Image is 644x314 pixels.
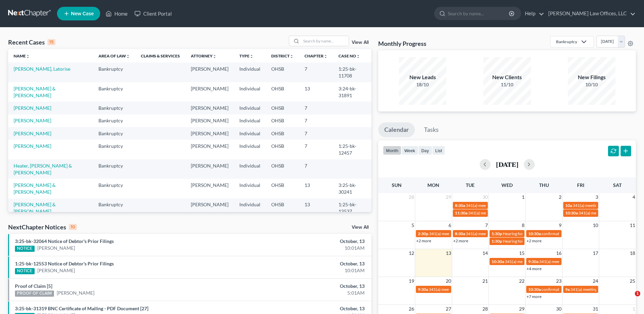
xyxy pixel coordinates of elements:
span: 341(a) meeting for [PERSON_NAME] [573,203,638,208]
div: October, 13 [253,260,365,267]
a: Typeunfold_more [239,53,254,58]
a: [PERSON_NAME] Law Offices, LLC [545,7,636,20]
span: 341(a) meeting for [PERSON_NAME] & [PERSON_NAME] [429,287,530,292]
td: [PERSON_NAME] [185,140,234,159]
td: Individual [234,102,266,114]
td: Individual [234,127,266,140]
span: 24 [592,277,599,285]
span: 23 [555,277,562,285]
span: 3 [595,193,599,201]
td: 7 [299,159,333,179]
a: +7 more [527,294,541,299]
span: 9a [565,287,570,292]
div: New Filings [568,73,615,81]
td: 1:25-bk-12537 [333,198,372,218]
span: Hearing for [PERSON_NAME] [503,231,556,236]
td: 7 [299,140,333,159]
span: 1 [632,305,636,313]
span: 8:30a [455,231,465,236]
span: 8 [521,221,525,229]
td: OHSB [266,127,299,140]
div: 10:01AM [253,245,365,251]
span: 9 [558,221,562,229]
span: 8:30a [455,203,465,208]
a: [PERSON_NAME], Latorise [14,66,70,72]
td: [PERSON_NAME] [185,179,234,198]
span: New Case [71,11,94,16]
span: confirmation hearing for [PERSON_NAME] [541,231,618,236]
a: Chapterunfold_more [305,53,328,58]
td: Individual [234,63,266,82]
a: [PERSON_NAME] [14,130,51,136]
td: [PERSON_NAME] [185,63,234,82]
span: 341(a) meeting for [PERSON_NAME] [468,210,534,215]
td: Bankruptcy [93,179,135,198]
td: Bankruptcy [93,102,135,114]
h3: Monthly Progress [378,39,426,48]
a: 1:25-bk-12553 Notice of Debtor's Prior Filings [15,261,114,266]
a: Home [102,7,131,20]
td: [PERSON_NAME] [185,198,234,218]
span: 2:30p [418,231,428,236]
td: 13 [299,82,333,102]
span: Wed [501,182,513,188]
td: Individual [234,198,266,218]
span: 1:30p [492,231,502,236]
div: NOTICE [15,246,35,252]
span: 16 [555,249,562,257]
span: 28 [408,193,415,201]
div: 10/10 [568,81,615,88]
span: 18 [629,249,636,257]
span: Mon [427,182,439,188]
span: confirmation hearing for [PERSON_NAME] [541,287,618,292]
i: unfold_more [324,54,328,58]
span: 27 [445,305,452,313]
div: October, 13 [253,283,365,290]
a: +4 more [527,266,541,271]
span: 11 [629,221,636,229]
td: OHSB [266,63,299,82]
td: Bankruptcy [93,198,135,218]
i: unfold_more [356,54,360,58]
td: Individual [234,115,266,127]
span: 26 [408,305,415,313]
span: 20 [445,277,452,285]
button: week [401,146,418,155]
a: [PERSON_NAME] [37,245,75,251]
a: Heater, [PERSON_NAME] & [PERSON_NAME] [14,163,72,175]
span: Thu [539,182,549,188]
td: Individual [234,82,266,102]
td: Bankruptcy [93,82,135,102]
span: 30 [482,193,489,201]
td: 7 [299,63,333,82]
span: 10 [592,221,599,229]
a: Help [521,7,544,20]
i: unfold_more [250,54,254,58]
button: list [432,146,445,155]
a: Attorneyunfold_more [191,53,217,58]
span: 30 [555,305,562,313]
div: 15 [48,39,55,45]
button: month [383,146,401,155]
a: [PERSON_NAME] [14,143,51,149]
a: 3:25-bk-31319 BNC Certificate of Mailing - PDF Document [27] [15,306,148,311]
td: 3:25-bk-30241 [333,179,372,198]
input: Search by name... [301,36,349,46]
div: 10:01AM [253,267,365,274]
h2: [DATE] [496,161,518,168]
td: 13 [299,179,333,198]
span: 1:30p [492,239,502,244]
span: 341(a) meeting for [PERSON_NAME] & [PERSON_NAME] [466,203,567,208]
span: 7 [484,221,489,229]
input: Search by name... [448,7,510,20]
i: unfold_more [126,54,130,58]
td: OHSB [266,102,299,114]
span: 341(a) meeting for [PERSON_NAME] [466,231,531,236]
a: Case Nounfold_more [338,53,360,58]
span: Tue [466,182,475,188]
i: unfold_more [213,54,217,58]
span: 31 [592,305,599,313]
span: 11:30a [455,210,467,215]
td: [PERSON_NAME] [185,159,234,179]
span: 17 [592,249,599,257]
